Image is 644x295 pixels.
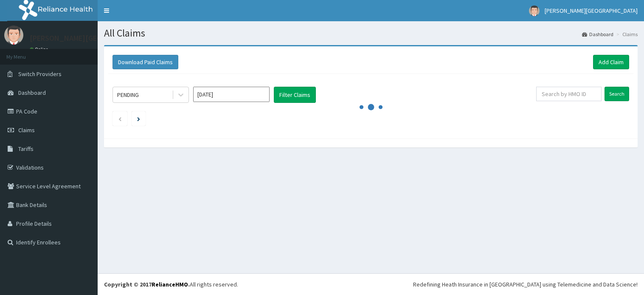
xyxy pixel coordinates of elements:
[18,145,34,153] span: Tariffs
[413,280,638,289] div: Redefining Heath Insurance in [GEOGRAPHIC_DATA] using Telemedicine and Data Science!
[112,55,178,69] button: Download Paid Claims
[18,126,35,134] span: Claims
[137,115,140,122] a: Next page
[104,281,190,288] strong: Copyright © 2017 .
[605,87,629,101] input: Search
[18,89,46,96] span: Dashboard
[18,70,62,78] span: Switch Providers
[274,87,316,103] button: Filter Claims
[118,115,122,122] a: Previous page
[30,34,155,42] p: [PERSON_NAME][GEOGRAPHIC_DATA]
[30,46,50,52] a: Online
[529,6,540,16] img: User Image
[582,31,613,38] a: Dashboard
[358,94,384,120] svg: audio-loading
[614,31,638,38] li: Claims
[593,55,629,69] a: Add Claim
[152,281,188,288] a: RelianceHMO
[536,87,602,101] input: Search by HMO ID
[104,28,638,39] h1: All Claims
[98,273,644,295] footer: All rights reserved.
[117,91,139,99] div: PENDING
[545,7,638,14] span: [PERSON_NAME][GEOGRAPHIC_DATA]
[193,87,270,102] input: Select Month and Year
[4,26,23,45] img: User Image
